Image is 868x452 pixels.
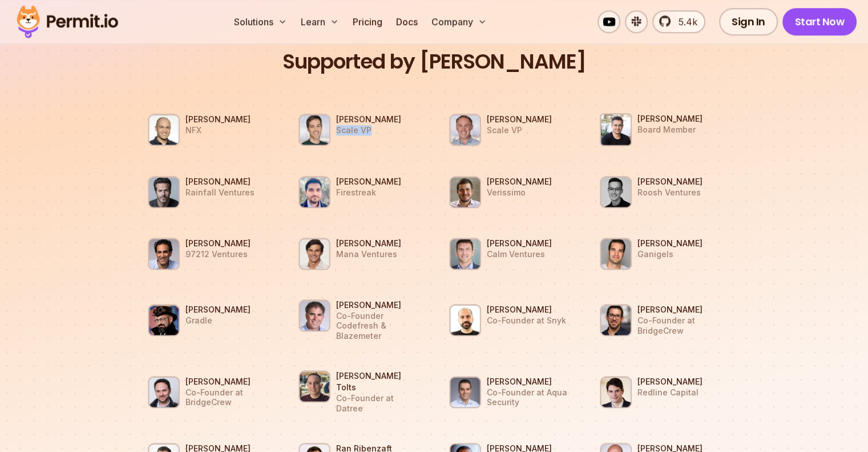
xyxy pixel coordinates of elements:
p: Rainfall Ventures [185,187,255,198]
h3: [PERSON_NAME] [336,176,401,187]
h3: [PERSON_NAME] [637,113,703,125]
span: 5.4k [672,15,697,29]
h3: [PERSON_NAME] [185,238,251,249]
a: 5.4k [652,10,705,33]
p: Mana Ventures [336,249,401,259]
button: Company [427,10,491,33]
img: Baruch Sadogursky Gradle [148,304,180,336]
p: Calm Ventures [487,249,552,259]
img: Permit logo [11,2,123,41]
h3: [PERSON_NAME] [487,176,552,187]
img: Eric Anderson Scale VP [298,114,330,146]
h3: [PERSON_NAME] [637,176,703,187]
a: Docs [391,10,422,33]
h3: [PERSON_NAME] [637,304,721,315]
h3: [PERSON_NAME] Tolts [336,370,419,393]
p: Redline Capital [637,387,703,398]
button: Learn [296,10,344,33]
p: Co-Founder at Snyk [487,315,566,326]
p: Verissimo [487,187,552,198]
h3: [PERSON_NAME] [185,376,269,387]
img: Ivan Taranenko Roosh Ventures [600,176,632,208]
a: Pricing [348,10,387,33]
img: Alex Oppenheimer Verissimo [449,176,481,208]
p: Board Member [637,125,703,135]
h3: [PERSON_NAME] [637,376,703,387]
h3: [PERSON_NAME] [336,114,401,125]
a: Start Now [782,8,857,35]
p: Co-Founder at BridgeCrew [185,387,269,407]
img: Dan Benger Co-Founder Codefresh & Blazemeter [298,299,330,331]
p: Co-Founder Codefresh & Blazemeter [336,311,427,341]
p: Roosh Ventures [637,187,703,198]
p: Co-Founder at Datree [336,393,419,413]
img: Amir Rustamzadeh Firestreak [298,176,330,208]
h3: [PERSON_NAME] [637,238,703,249]
h3: [PERSON_NAME] [185,176,255,187]
p: Co-Founder at BridgeCrew [637,315,721,335]
p: Scale VP [336,125,401,135]
img: Paul Grossinger Ganigels [600,238,632,270]
p: Co-Founder at Aqua Security [487,387,570,407]
p: Ganigels [637,249,703,259]
img: Ron Rofe Rainfall Ventures [148,176,180,208]
p: Gradle [185,315,251,326]
img: Benno Jering Redline Capital [600,376,632,408]
h3: [PERSON_NAME] [336,299,427,311]
h3: [PERSON_NAME] [487,114,552,125]
img: Barak Schoster Co-Founder at BridgeCrew [600,304,632,336]
h2: Supported by [PERSON_NAME] [131,49,738,75]
img: Guy Eisenkot Co-Founder at BridgeCrew [148,376,180,408]
h3: [PERSON_NAME] [336,238,401,249]
h3: [PERSON_NAME] [487,376,570,387]
img: Eyal Bino 97212 Ventures [148,238,180,270]
img: Amir Jerbi Co-Founder at Aqua Security [449,376,481,408]
h3: [PERSON_NAME] [487,238,552,249]
h3: [PERSON_NAME] [185,304,251,315]
img: Danny Grander Co-Founder at Snyk [449,304,481,336]
a: Sign In [719,8,778,35]
h3: [PERSON_NAME] [185,114,251,125]
p: NFX [185,125,251,135]
img: Asaf Cohen Board Member [600,113,632,146]
button: Solutions [229,10,292,33]
img: Zach Ginsburg Calm Ventures [449,238,481,270]
img: Ariel Tseitlin Scale VP [449,114,481,146]
p: 97212 Ventures [185,249,251,259]
img: Gigi Levy Weiss NFX [148,114,180,146]
h3: [PERSON_NAME] [487,304,566,315]
p: Scale VP [487,125,552,135]
img: Morgan Schwanke Mana Ventures [298,238,330,270]
img: Shimon Tolts Co-Founder at Datree [298,370,330,402]
p: Firestreak [336,187,401,198]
